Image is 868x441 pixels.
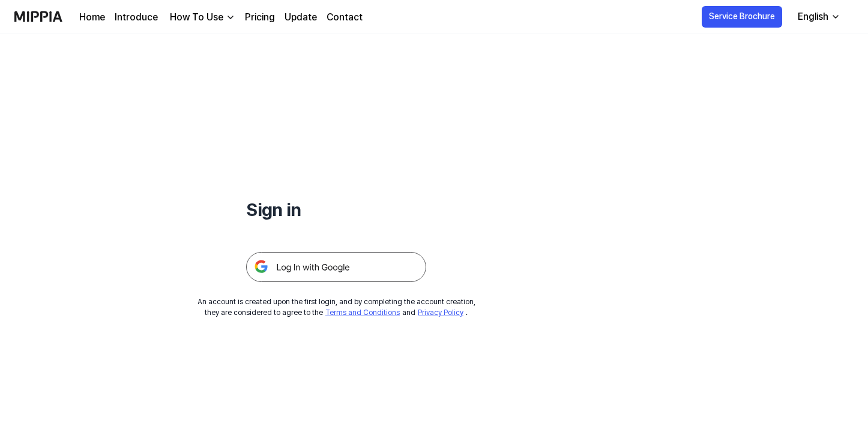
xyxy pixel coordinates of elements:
[246,252,426,282] img: 구글 로그인 버튼
[788,5,848,29] button: English
[79,10,105,25] a: Home
[167,10,235,25] button: How To Use
[226,13,235,22] img: down
[285,10,317,25] a: Update
[418,308,463,317] a: Privacy Policy
[325,308,400,317] a: Terms and Conditions
[246,196,426,223] h1: Sign in
[167,10,226,25] div: How To Use
[197,296,475,318] div: An account is created upon the first login, and by completing the account creation, they are cons...
[115,10,158,25] a: Introduce
[327,10,363,25] a: Contact
[795,10,831,24] div: English
[702,6,782,28] button: Service Brochure
[245,10,275,25] a: Pricing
